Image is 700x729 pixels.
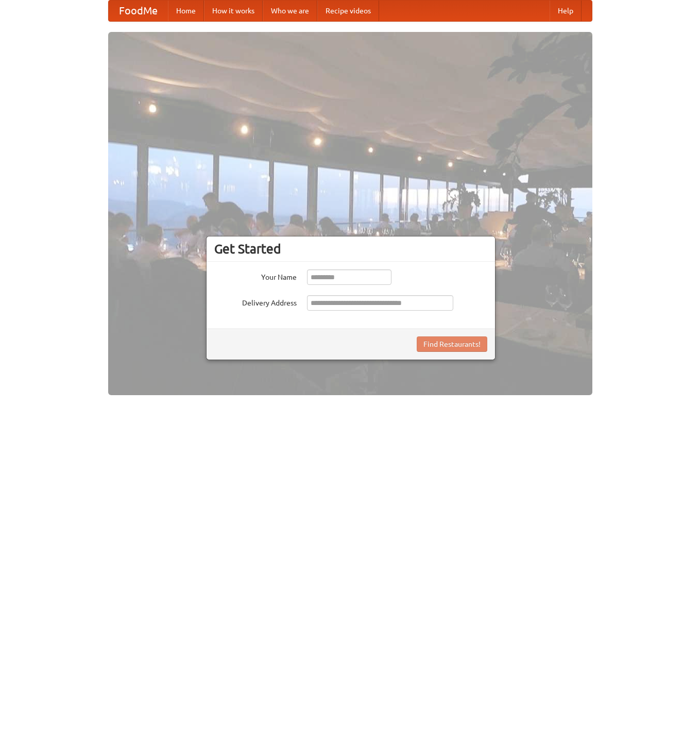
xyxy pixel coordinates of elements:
[214,295,297,308] label: Delivery Address
[204,1,263,21] a: How it works
[214,269,297,282] label: Your Name
[417,336,487,352] button: Find Restaurants!
[168,1,204,21] a: Home
[263,1,317,21] a: Who we are
[109,1,168,21] a: FoodMe
[550,1,582,21] a: Help
[317,1,379,21] a: Recipe videos
[214,241,487,257] h3: Get Started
